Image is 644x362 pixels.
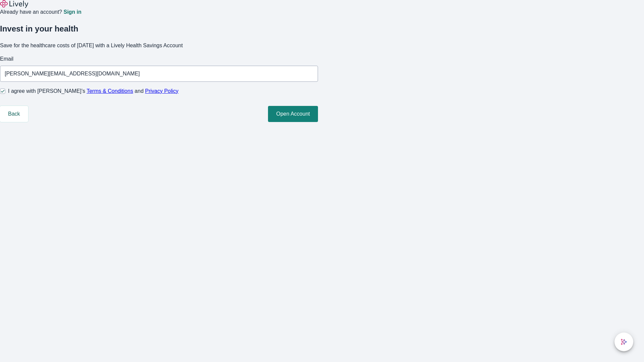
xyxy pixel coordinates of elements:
a: Privacy Policy [145,88,179,94]
a: Sign in [63,9,81,15]
span: I agree with [PERSON_NAME]’s and [8,87,178,95]
button: chat [614,333,633,351]
svg: Lively AI Assistant [621,339,627,345]
button: Open Account [268,106,318,122]
a: Terms & Conditions [87,88,133,94]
